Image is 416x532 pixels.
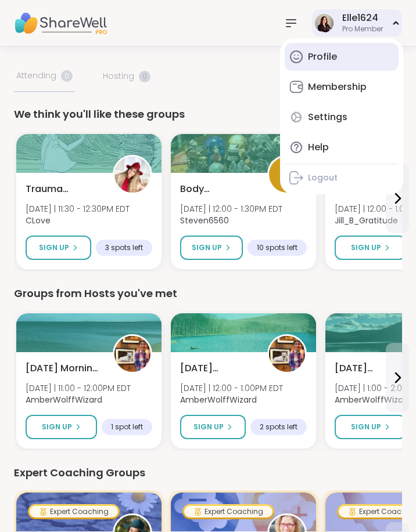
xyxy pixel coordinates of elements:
span: 1 spot left [111,422,143,432]
div: Expert Coaching [184,506,272,517]
img: AmberWolffWizard [114,336,150,372]
button: Sign Up [180,415,246,439]
span: [DATE] | 11:30 - 12:30PM EDT [26,203,130,215]
span: [DATE] Afternoon Body Doublers and Chillers! [180,361,254,375]
a: Profile [285,43,399,71]
span: Body Double/Conversation/Chill [180,182,254,196]
button: Sign Up [26,236,91,260]
span: Sign Up [351,422,381,432]
div: Expert Coaching Groups [14,465,402,481]
button: Sign Up [180,236,243,260]
span: [DATE] Morning Body Doublers and Chillers! [26,361,100,375]
div: Elle1624 [342,12,383,24]
span: 3 spots left [105,243,143,252]
button: Sign Up [335,236,406,260]
a: Help [285,133,399,161]
span: [DATE] | 12:00 - 1:00PM EDT [180,382,283,394]
span: Sign Up [351,243,381,253]
button: Sign Up [335,415,406,439]
div: Profile [308,50,337,63]
div: Groups from Hosts you've met [14,285,402,302]
b: AmberWolffWizard [335,394,411,406]
b: Steven6560 [180,215,229,226]
b: CLove [26,215,51,226]
div: Settings [308,111,347,124]
a: Logout [285,167,399,190]
span: [DATE] Afternoon 2 Body Doublers and Chillers! [335,361,409,375]
span: Sign Up [192,243,222,253]
div: Help [308,141,329,154]
button: Sign Up [26,415,97,439]
b: AmberWolffWizard [180,394,257,406]
span: 2 spots left [260,422,297,432]
b: Jill_B_Gratitude [335,215,398,226]
div: We think you'll like these groups [14,106,402,122]
div: Logout [308,172,338,184]
span: Sign Up [39,243,69,253]
span: Trauma Healing - Nervous System Regulation [26,182,100,196]
img: ShareWell Nav Logo [14,3,107,44]
span: Sign Up [193,422,224,432]
span: [DATE] | 11:00 - 12:00PM EDT [26,382,131,394]
img: Elle1624 [315,14,333,32]
a: Membership [285,73,399,101]
img: CLove [114,157,150,193]
a: Settings [285,103,399,131]
div: Expert Coaching [30,506,118,517]
div: Pro Member [342,24,383,34]
span: Sign Up [42,422,72,432]
img: AmberWolffWizard [269,336,305,372]
span: [DATE] | 12:00 - 1:30PM EDT [180,203,282,215]
div: Membership [308,81,367,93]
span: 10 spots left [257,243,297,252]
b: AmberWolffWizard [26,394,102,406]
